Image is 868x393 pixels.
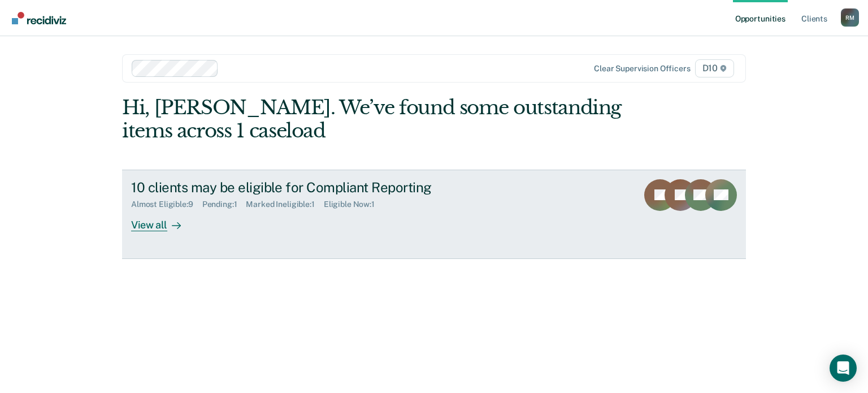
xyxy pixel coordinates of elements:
img: Recidiviz [12,12,66,24]
span: D10 [695,59,734,77]
div: Eligible Now : 1 [324,200,384,209]
button: Profile dropdown button [841,8,859,27]
div: 10 clients may be eligible for Compliant Reporting [131,179,528,196]
div: Almost Eligible : 9 [131,200,202,209]
div: Open Intercom Messenger [830,355,857,382]
div: R M [841,8,859,27]
div: View all [131,209,194,231]
div: Pending : 1 [202,200,246,209]
a: 10 clients may be eligible for Compliant ReportingAlmost Eligible:9Pending:1Marked Ineligible:1El... [122,170,746,259]
div: Clear supervision officers [594,64,690,74]
div: Marked Ineligible : 1 [246,200,323,209]
div: Hi, [PERSON_NAME]. We’ve found some outstanding items across 1 caseload [122,96,621,142]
